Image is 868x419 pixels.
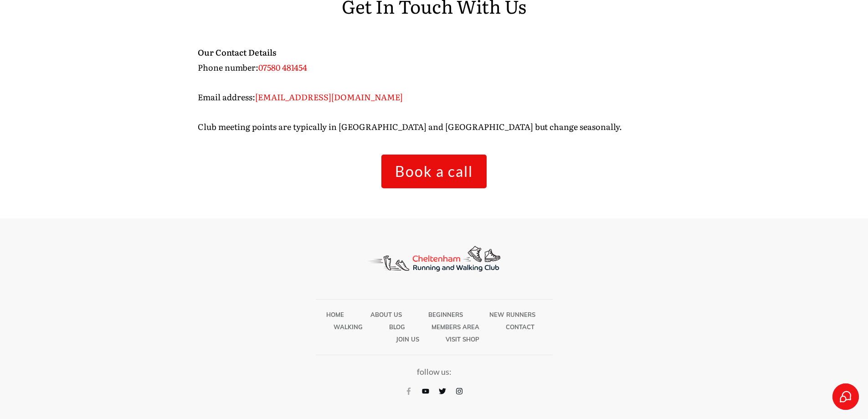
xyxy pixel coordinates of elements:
a: Walking [334,321,363,333]
span: Book a call [395,163,473,180]
a: Book a call [381,155,487,188]
a: Visit SHOP [446,333,479,345]
a: Members Area [431,321,479,333]
img: Decathlon [357,237,511,281]
a: New Runners [489,309,535,321]
span: 07580 481454 [258,61,307,73]
a: Home [326,309,344,321]
a: Contact [506,321,534,333]
a: About Us [370,309,402,321]
span: Club meeting points are typically in [GEOGRAPHIC_DATA] and [GEOGRAPHIC_DATA] but change seasonally. [198,120,622,133]
span: Email address: [198,91,255,103]
strong: Our Contact Details [198,46,276,58]
span: Phone number: [198,61,258,73]
a: Beginners [428,309,463,321]
a: Join Us [396,333,419,345]
p: follow us: [198,365,671,379]
span: [EMAIL_ADDRESS][DOMAIN_NAME] [255,91,403,103]
a: Blog [389,321,405,333]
